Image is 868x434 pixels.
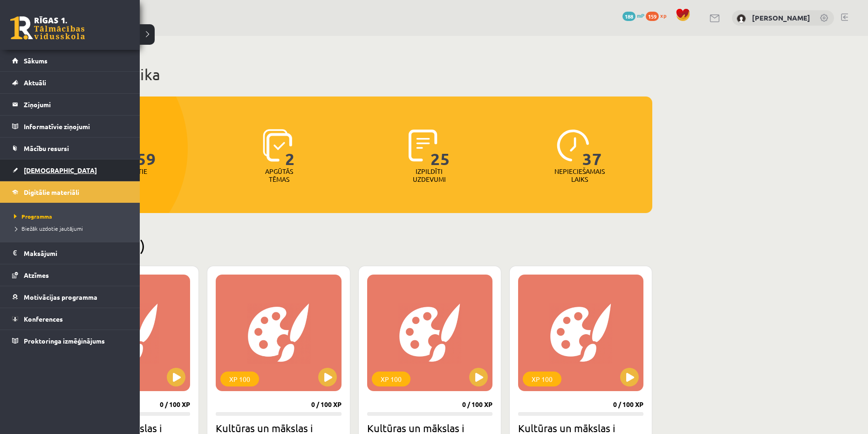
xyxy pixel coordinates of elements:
p: Izpildīti uzdevumi [411,167,447,183]
a: Mācību resursi [12,138,128,159]
span: [DEMOGRAPHIC_DATA] [24,166,97,174]
a: Biežāk uzdotie jautājumi [12,224,130,233]
a: [DEMOGRAPHIC_DATA] [12,159,128,181]
span: Aktuāli [24,78,46,87]
a: Informatīvie ziņojumi [12,116,128,137]
span: 25 [431,129,450,167]
span: 37 [582,129,602,167]
span: Biežāk uzdotie jautājumi [12,225,83,232]
h2: Pieejamie (4) [56,236,652,255]
span: Proktoringa izmēģinājums [24,337,105,345]
span: 159 [646,12,659,21]
a: Maksājumi [12,242,128,264]
a: Programma [12,212,130,220]
span: Digitālie materiāli [24,188,79,196]
a: Ziņojumi [12,94,128,115]
img: icon-completed-tasks-ad58ae20a441b2904462921112bc710f1caf180af7a3daa7317a5a94f2d26646.svg [409,129,437,162]
a: Aktuāli [12,72,128,93]
img: Kristiāna Ozola [737,14,746,23]
a: 188 mP [622,12,644,19]
span: Motivācijas programma [24,293,97,301]
a: 159 xp [646,12,671,19]
img: icon-clock-7be60019b62300814b6bd22b8e044499b485619524d84068768e800edab66f18.svg [557,129,589,162]
p: Apgūtās tēmas [261,167,297,183]
a: Digitālie materiāli [12,181,128,203]
legend: Ziņojumi [24,94,128,115]
div: XP 100 [523,372,561,386]
div: XP 100 [220,372,259,386]
span: Sākums [24,56,48,65]
h1: Mana statistika [56,65,652,84]
span: Mācību resursi [24,144,69,152]
legend: Maksājumi [24,242,128,264]
legend: Informatīvie ziņojumi [24,116,128,137]
a: Sākums [12,50,128,71]
span: Programma [12,213,52,220]
a: Proktoringa izmēģinājums [12,330,128,351]
span: Atzīmes [24,271,49,279]
a: Motivācijas programma [12,286,128,308]
img: icon-learned-topics-4a711ccc23c960034f471b6e78daf4a3bad4a20eaf4de84257b87e66633f6470.svg [263,129,292,162]
span: mP [637,12,644,19]
a: Konferences [12,308,128,330]
span: 188 [622,12,636,21]
a: [PERSON_NAME] [752,13,810,22]
a: Atzīmes [12,264,128,286]
span: xp [660,12,666,19]
a: Rīgas 1. Tālmācības vidusskola [10,16,85,40]
span: 2 [285,129,295,167]
p: Nepieciešamais laiks [554,167,605,183]
div: XP 100 [372,372,410,386]
span: 159 [127,129,156,167]
span: Konferences [24,315,63,323]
